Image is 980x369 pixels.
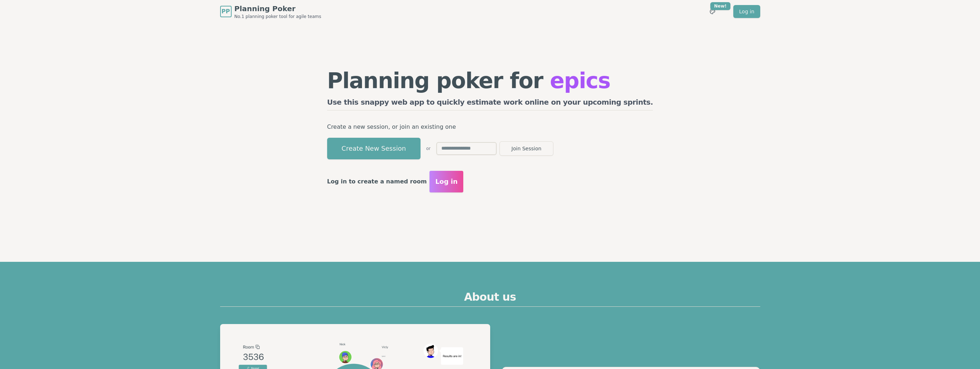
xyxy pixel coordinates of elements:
[550,68,610,93] span: epics
[220,291,760,307] h2: About us
[500,141,553,156] button: Join Session
[706,5,719,18] button: New!
[220,4,321,19] a: PPPlanning PokerNo.1 planning poker tool for agile teams
[222,7,230,16] span: PP
[429,171,463,192] button: Log in
[327,138,421,159] button: Create New Session
[327,70,653,91] h1: Planning poker for
[327,97,653,110] h2: Use this snappy web app to quickly estimate work online on your upcoming sprints.
[327,122,653,132] p: Create a new session, or join an existing one
[710,2,731,10] div: New!
[234,4,321,14] span: Planning Poker
[733,5,760,18] a: Log in
[327,177,427,187] p: Log in to create a named room
[435,177,458,187] span: Log in
[426,146,431,151] span: or
[234,14,321,19] span: No.1 planning poker tool for agile teams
